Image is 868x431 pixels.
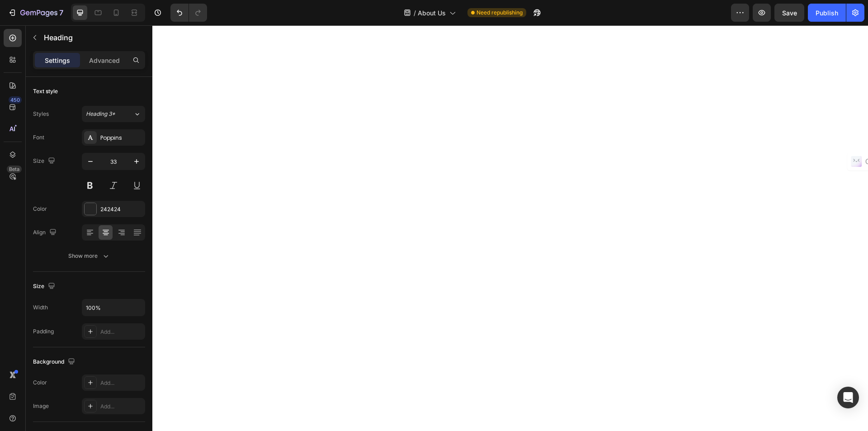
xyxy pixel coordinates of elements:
[89,56,120,65] p: Advanced
[33,303,48,312] div: Width
[808,4,846,22] button: Publish
[100,134,143,142] div: Poppins
[7,166,22,173] div: Beta
[9,96,22,104] div: 450
[418,8,446,18] span: About Us
[33,248,145,264] button: Show more
[774,4,804,22] button: Save
[33,133,44,142] div: Font
[414,8,416,18] span: /
[33,402,49,410] div: Image
[82,106,145,122] button: Heading 3*
[33,280,57,293] div: Size
[59,7,63,18] p: 7
[100,403,143,411] div: Add...
[68,251,110,260] div: Show more
[33,110,49,118] div: Styles
[152,25,868,431] iframe: To enrich screen reader interactions, please activate Accessibility in Grammarly extension settings
[86,110,115,118] span: Heading 3*
[170,4,207,22] div: Undo/Redo
[33,155,57,167] div: Size
[4,4,67,22] button: 7
[33,356,77,368] div: Background
[33,327,54,336] div: Padding
[476,9,523,17] span: Need republishing
[33,227,58,239] div: Align
[33,87,58,95] div: Text style
[33,379,47,387] div: Color
[837,387,859,408] div: Open Intercom Messenger
[100,328,143,336] div: Add...
[100,205,143,213] div: 242424
[100,379,143,387] div: Add...
[816,8,838,18] div: Publish
[44,32,142,43] p: Heading
[45,56,70,65] p: Settings
[33,205,47,213] div: Color
[782,9,797,17] span: Save
[82,299,145,316] input: Auto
